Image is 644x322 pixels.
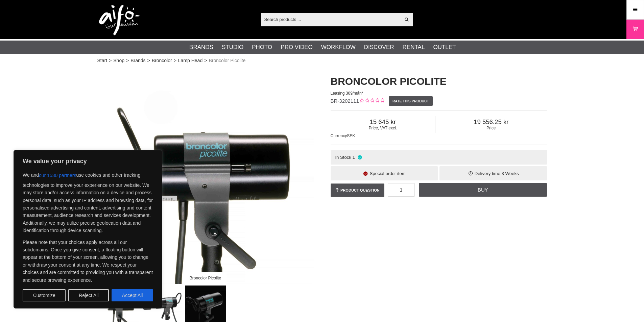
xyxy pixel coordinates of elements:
[281,43,312,52] a: Pro Video
[178,57,202,64] a: Lamp Head
[433,43,456,52] a: Outlet
[321,43,356,52] a: Workflow
[152,57,172,64] a: Broncolor
[389,96,433,106] a: Rate this product
[364,43,394,52] a: Discover
[252,43,272,52] a: Photo
[403,43,425,52] a: Rental
[331,91,363,96] span: Leasing 309/mån*
[97,57,108,64] a: Start
[357,155,362,160] i: In stock
[189,43,213,52] a: Brands
[174,57,176,64] span: >
[130,57,145,64] a: Brands
[353,155,355,160] span: 1
[23,157,153,165] p: We value your privacy
[435,126,547,130] span: Price
[97,68,314,284] img: Broncolor Picolite
[68,289,109,301] button: Reject All
[347,133,355,138] span: SEK
[261,14,401,24] input: Search products ...
[370,171,406,176] span: Special order item
[359,98,384,105] div: Customer rating: 0
[475,171,500,176] span: Delivery time
[99,5,140,35] img: logo.png
[204,57,207,64] span: >
[222,43,243,52] a: Studio
[23,239,153,284] p: Please note that your choices apply across all our subdomains. Once you give consent, a floating ...
[335,155,351,160] span: In Stock
[419,183,547,197] a: Buy
[23,169,153,234] p: We and use cookies and other tracking technologies to improve your experience on our website. We ...
[331,126,435,130] span: Price, VAT excl.
[331,98,359,104] span: BR-3202111
[184,272,227,284] div: Broncolor Picolite
[14,150,162,308] div: We value your privacy
[502,171,519,176] span: 3 Weeks
[113,57,124,64] a: Shop
[331,74,547,89] h1: Broncolor Picolite
[126,57,129,64] span: >
[331,133,347,138] span: Currency
[435,118,547,126] span: 19 556.25
[147,57,150,64] span: >
[209,57,245,64] span: Broncolor Picolite
[23,289,66,301] button: Customize
[109,57,112,64] span: >
[39,169,76,181] button: our 1530 partners
[112,289,153,301] button: Accept All
[331,183,384,197] a: Product question
[331,118,435,126] span: 15 645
